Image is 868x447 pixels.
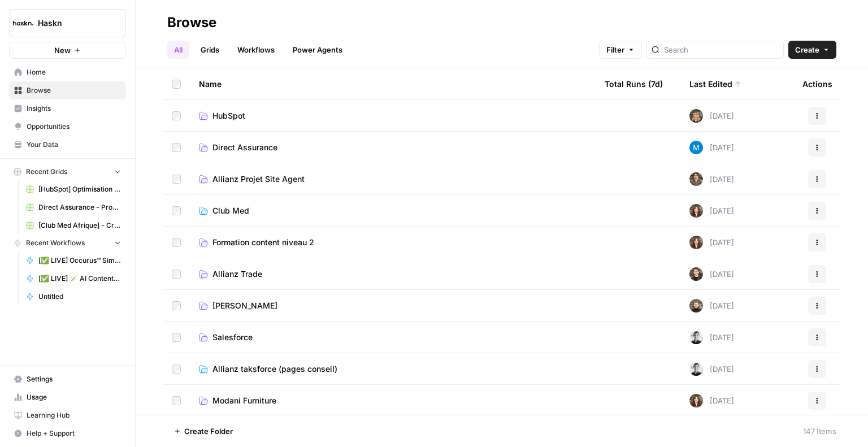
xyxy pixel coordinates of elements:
[689,362,734,376] div: [DATE]
[27,140,121,150] span: Your Data
[9,424,126,442] button: Help + Support
[689,267,703,281] img: uhgcgt6zpiex4psiaqgkk0ok3li6
[27,85,121,96] span: Browse
[9,235,126,251] button: Recent Workflows
[26,238,85,248] span: Recent Workflows
[689,299,703,313] img: udf09rtbz9abwr5l4z19vkttxmie
[38,292,121,302] span: Untitled
[199,142,587,153] a: Direct Assurance
[212,395,276,406] span: Modani Furniture
[27,121,121,132] span: Opportunities
[167,422,240,440] button: Create Folder
[199,268,587,280] a: Allianz Trade
[21,251,126,270] a: [✅ LIVE] Occurus™ Similarity Auto-Clustering
[27,428,121,439] span: Help + Support
[689,331,703,344] img: 5iwot33yo0fowbxplqtedoh7j1jy
[689,68,741,99] div: Last Edited
[21,198,126,216] a: Direct Assurance - Prod [PERSON_NAME] (1)
[167,41,189,59] a: All
[9,9,126,37] button: Workspace: Haskn
[606,44,624,55] span: Filter
[605,68,663,99] div: Total Runs (7d)
[9,99,126,118] a: Insights
[9,81,126,99] a: Browse
[199,173,587,185] a: Allianz Projet Site Agent
[21,270,126,288] a: [✅ LIVE] 🪄 AI Content Generator for E-commerce (API Client Only)
[9,370,126,388] a: Settings
[9,118,126,136] a: Opportunities
[212,332,253,343] span: Salesforce
[27,374,121,384] span: Settings
[184,426,233,437] span: Create Folder
[689,204,703,218] img: wbc4lf7e8no3nva14b2bd9f41fnh
[27,103,121,114] span: Insights
[689,172,703,186] img: dizo4u6k27cofk4obq9v5qvvdkyt
[212,268,262,280] span: Allianz Trade
[599,41,642,59] button: Filter
[9,42,126,59] button: New
[199,332,587,343] a: Salesforce
[9,406,126,424] a: Learning Hub
[212,300,277,311] span: [PERSON_NAME]
[689,204,734,218] div: [DATE]
[795,44,819,55] span: Create
[27,67,121,77] span: Home
[21,288,126,306] a: Untitled
[803,426,836,437] div: 147 Items
[689,109,703,123] img: ziyu4k121h9vid6fczkx3ylgkuqx
[689,141,734,154] div: [DATE]
[38,220,121,231] span: [Club Med Afrique] - Création & Optimisation + FAQ
[54,45,71,56] span: New
[27,392,121,402] span: Usage
[212,173,305,185] span: Allianz Projet Site Agent
[212,363,337,375] span: Allianz taksforce (pages conseil)
[689,299,734,313] div: [DATE]
[664,44,779,55] input: Search
[38,274,121,284] span: [✅ LIVE] 🪄 AI Content Generator for E-commerce (API Client Only)
[689,172,734,186] div: [DATE]
[231,41,281,59] a: Workflows
[802,68,832,99] div: Actions
[212,237,314,248] span: Formation content niveau 2
[689,141,703,154] img: xlx1vc11lo246mpl6i14p9z1ximr
[9,163,126,180] button: Recent Grids
[38,184,121,194] span: [HubSpot] Optimisation - Articles de blog (V2) Grid
[9,136,126,154] a: Your Data
[212,205,249,216] span: Club Med
[689,331,734,344] div: [DATE]
[27,410,121,420] span: Learning Hub
[167,14,216,32] div: Browse
[212,110,245,121] span: HubSpot
[689,394,703,407] img: wbc4lf7e8no3nva14b2bd9f41fnh
[689,362,703,376] img: 5iwot33yo0fowbxplqtedoh7j1jy
[199,300,587,311] a: [PERSON_NAME]
[689,109,734,123] div: [DATE]
[26,167,67,177] span: Recent Grids
[286,41,349,59] a: Power Agents
[21,216,126,235] a: [Club Med Afrique] - Création & Optimisation + FAQ
[21,180,126,198] a: [HubSpot] Optimisation - Articles de blog (V2) Grid
[689,394,734,407] div: [DATE]
[194,41,226,59] a: Grids
[199,68,587,99] div: Name
[38,202,121,212] span: Direct Assurance - Prod [PERSON_NAME] (1)
[199,237,587,248] a: Formation content niveau 2
[9,388,126,406] a: Usage
[13,13,33,33] img: Haskn Logo
[199,363,587,375] a: Allianz taksforce (pages conseil)
[199,205,587,216] a: Club Med
[212,142,277,153] span: Direct Assurance
[9,63,126,81] a: Home
[689,236,734,249] div: [DATE]
[38,18,106,29] span: Haskn
[199,395,587,406] a: Modani Furniture
[689,267,734,281] div: [DATE]
[38,255,121,266] span: [✅ LIVE] Occurus™ Similarity Auto-Clustering
[689,236,703,249] img: wbc4lf7e8no3nva14b2bd9f41fnh
[199,110,587,121] a: HubSpot
[788,41,836,59] button: Create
